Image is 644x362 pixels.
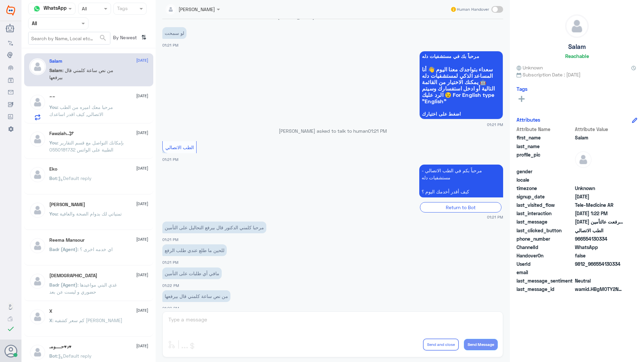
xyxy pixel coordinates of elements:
span: Salam [575,134,624,141]
span: timezone [517,185,574,192]
span: last_message_sentiment [517,277,574,284]
span: : تمنياتي لك بدوام الصحة والعافية [57,211,122,217]
span: first_name [517,134,574,141]
span: 01:21 PM [487,122,503,127]
span: gender [517,168,574,175]
span: UserId [517,260,574,267]
span: 01:21 PM [368,128,387,134]
span: last_interaction [517,210,574,217]
span: الطب الاتصالي [165,144,194,150]
span: HandoverOn [517,252,574,259]
span: 01:22 PM [162,306,179,310]
h5: Salam [49,58,62,64]
span: By Newest [110,32,139,45]
i: check [7,325,15,333]
span: [DATE] [136,343,148,349]
img: defaultAdmin.png [29,58,46,75]
button: Avatar [4,345,17,357]
span: 0 [575,277,624,284]
span: 01:21 PM [162,43,178,47]
span: [DATE] [136,236,148,242]
span: اليوم كان عندي موعد الصباح وطلبلي تحاليل بس ما انرفعت عالتأمين [575,218,624,225]
h5: د♥حــــومـ♥ [49,344,72,350]
button: Send Message [464,339,498,350]
span: locale [517,176,574,183]
div: Tags [116,5,128,13]
span: null [575,176,624,183]
span: Tele-Medicine AR [575,201,624,208]
span: Bot [49,353,57,359]
span: : مرحبا معك اميره من الطب الاتصالي, كيف اقدر اساعدك [49,104,113,117]
span: مرحباً بك في مستشفيات دله [422,54,500,59]
span: الطب الاتصالي [575,227,624,234]
span: Salam [49,67,62,73]
span: 01:21 PM [162,237,178,242]
span: last_clicked_button [517,227,574,234]
span: last_visited_flow [517,201,574,208]
span: : كم سعر كشفيه [PERSON_NAME] [52,317,122,323]
img: defaultAdmin.png [29,202,46,219]
span: Attribute Name [517,126,574,133]
span: wamid.HBgMOTY2NTU0MTMwMzM0FQIAEhgUM0FGNDAzMTIxOTBGN0FBNzMzNTMA [575,286,624,293]
h5: سبحان الله [49,273,97,279]
span: : من نص ساعة كلمني قال بيرفعها [49,67,113,80]
img: whatsapp.png [32,4,42,14]
img: defaultAdmin.png [29,237,46,254]
span: ChannelId [517,244,574,251]
img: defaultAdmin.png [566,15,588,38]
h6: Reachable [565,53,589,59]
span: 2025-10-14T10:22:20.6941597Z [575,210,624,217]
h6: Tags [517,86,528,92]
span: [DATE] [136,201,148,207]
span: Human Handover [457,6,489,12]
span: null [575,168,624,175]
span: last_message_id [517,286,574,293]
span: phone_number [517,235,574,242]
span: You [49,140,57,145]
h5: ~~ [49,94,55,100]
span: Unknown [575,185,624,192]
h5: Fawziah..🕊 [49,131,74,136]
img: defaultAdmin.png [575,151,592,168]
span: : Default reply [57,175,92,181]
span: [DATE] [136,57,148,63]
span: سعداء بتواجدك معنا اليوم 👋 أنا المساعد الذكي لمستشفيات دله 🤖 يمكنك الاختيار من القائمة التالية أو... [422,66,500,104]
p: 14/10/2025, 1:21 PM [162,222,266,233]
span: Badr (Agent) [49,246,77,252]
span: : بإمكانك التواصل مع قسم التقارير الطبية على الواتس 0550181732 [49,140,124,153]
img: defaultAdmin.png [29,131,46,147]
span: [DATE] [136,307,148,313]
span: 01:13 PM [369,14,388,20]
h5: X [49,308,52,314]
button: search [99,33,107,44]
span: signup_date [517,193,574,200]
span: Bot [49,175,57,181]
h5: Reema Mansour [49,237,85,243]
img: Widebot Logo [6,5,15,16]
p: 14/10/2025, 1:22 PM [162,267,222,279]
img: defaultAdmin.png [29,94,46,111]
img: defaultAdmin.png [29,308,46,325]
p: 14/10/2025, 1:22 PM [162,290,230,302]
span: 01:22 PM [162,283,179,288]
img: defaultAdmin.png [29,344,46,361]
span: [DATE] [136,130,148,136]
span: : Default reply [57,353,92,359]
span: Subscription Date : [DATE] [517,71,637,78]
div: Return to Bot [420,202,501,213]
p: 14/10/2025, 1:21 PM [162,27,186,39]
p: 14/10/2025, 1:21 PM [419,165,503,197]
button: Send and close [423,339,459,351]
span: 01:21 PM [162,260,178,264]
span: You [49,211,57,217]
h5: Mohammed ALRASHED [49,202,85,207]
span: 01:21 PM [162,157,178,162]
h5: Salam [568,43,586,51]
i: ⇅ [141,32,147,43]
span: 2 [575,244,624,251]
span: You [49,104,57,110]
span: اضغط على اختيارك [422,111,500,117]
span: [DATE] [136,93,148,99]
span: last_message [517,218,574,225]
span: 01:21 PM [487,214,503,220]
